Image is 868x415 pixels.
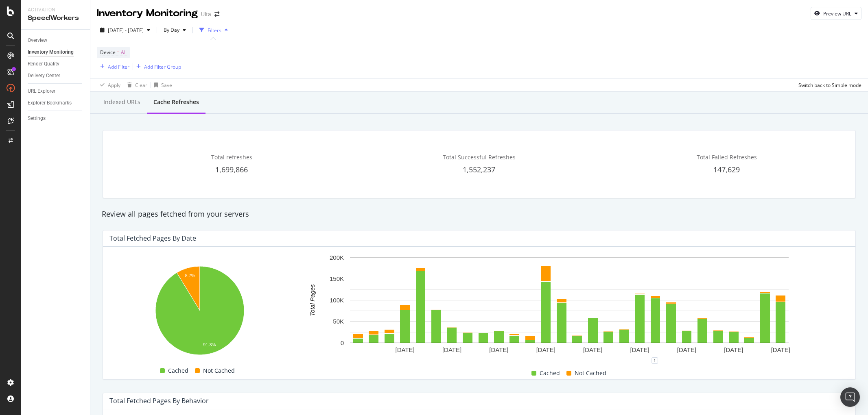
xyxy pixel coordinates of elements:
div: Inventory Monitoring [97,7,198,20]
div: Apply [108,82,120,89]
button: Preview URL [811,7,861,20]
text: [DATE] [442,346,461,353]
div: arrow-right-arrow-left [214,11,219,17]
a: Render Quality [28,60,84,68]
div: Review all pages fetched from your servers [98,209,861,219]
div: Inventory Monitoring [28,48,74,56]
button: Switch back to Simple mode [795,78,861,91]
text: [DATE] [536,346,555,353]
a: Inventory Monitoring [28,48,84,56]
text: 200K [330,254,344,261]
button: [DATE] - [DATE] [97,24,153,37]
div: Filters [208,27,221,34]
text: 91.3% [203,342,216,347]
span: 1,552,237 [463,165,495,174]
div: Cache refreshes [153,98,199,106]
div: Add Filter [108,63,129,70]
a: Explorer Bookmarks [28,99,84,107]
span: Device [100,49,116,56]
span: 147,629 [713,165,740,174]
span: Cached [168,366,188,376]
svg: A chart. [295,253,844,361]
a: URL Explorer [28,87,84,96]
button: Add Filter Group [133,62,181,72]
a: Settings [28,114,84,123]
div: Total Fetched Pages by Date [109,234,196,242]
div: Clear [135,82,147,89]
div: Overview [28,36,47,45]
div: Render Quality [28,60,59,68]
span: Total Successful Refreshes [443,153,516,161]
button: By Day [160,24,189,37]
button: Save [151,78,172,91]
div: Activation [28,7,83,13]
text: [DATE] [396,346,415,353]
div: Open Intercom Messenger [840,387,860,407]
div: Settings [28,114,46,123]
text: Total Pages [309,284,316,316]
text: [DATE] [771,346,790,353]
div: Preview URL [823,10,851,17]
text: [DATE] [677,346,696,353]
button: Clear [124,78,147,91]
text: [DATE] [490,346,509,353]
span: Not Cached [203,366,235,376]
div: Delivery Center [28,72,60,80]
text: [DATE] [630,346,649,353]
svg: A chart. [109,262,290,361]
text: 8.7% [185,273,195,278]
div: Add Filter Group [144,63,181,70]
span: By Day [160,26,179,33]
div: URL Explorer [28,87,55,96]
text: 0 [341,339,344,346]
div: Indexed URLs [103,98,140,106]
div: Explorer Bookmarks [28,99,72,107]
div: Save [161,82,172,89]
span: Not Cached [575,368,606,378]
button: Filters [196,24,231,37]
span: Total refreshes [211,153,252,161]
div: SpeedWorkers [28,13,83,23]
div: Total Fetched Pages by Behavior [109,397,209,405]
text: 50K [333,318,344,325]
span: Total Failed Refreshes [697,153,757,161]
text: 100K [330,297,344,304]
span: [DATE] - [DATE] [108,27,144,34]
div: Switch back to Simple mode [798,82,861,89]
span: Cached [540,368,560,378]
span: 1,699,866 [215,165,248,174]
a: Overview [28,36,84,45]
text: [DATE] [583,346,602,353]
a: Delivery Center [28,72,84,80]
button: Add Filter [97,62,129,72]
button: Apply [97,78,120,91]
span: All [121,47,127,58]
span: = [117,49,120,56]
text: 150K [330,275,344,282]
div: Ulta [201,10,211,18]
div: 1 [652,357,658,364]
text: [DATE] [724,346,743,353]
